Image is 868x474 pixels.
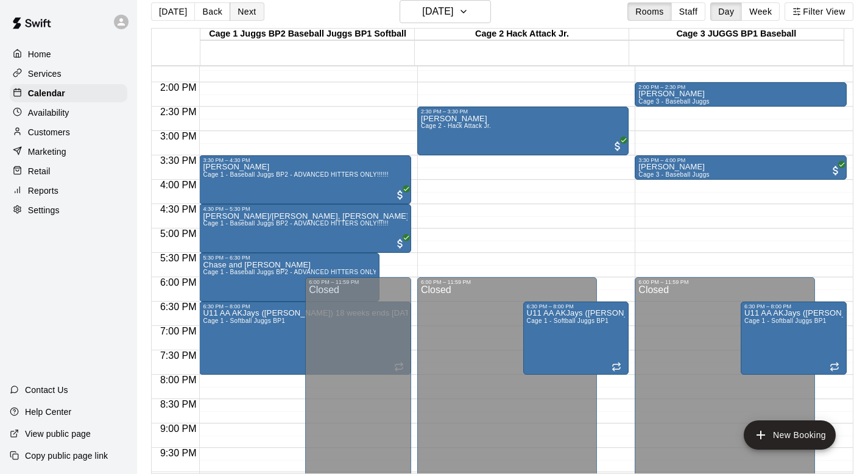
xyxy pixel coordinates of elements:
a: Home [10,45,127,63]
div: Cage 1 Juggs BP2 Baseball Juggs BP1 Softball [200,29,415,40]
span: Cage 1 - Baseball Juggs BP2 - ADVANCED HITTERS ONLY!!!!!! [203,269,388,275]
p: Settings [28,204,60,216]
div: 6:30 PM – 8:00 PM: U11 AA AKJays (Darren) 18 weeks ends March 29 [741,302,847,375]
div: 2:30 PM – 3:30 PM [421,108,625,115]
a: Customers [10,123,127,141]
div: 3:30 PM – 4:00 PM: Ryan Peyman [635,155,846,180]
span: 9:00 PM [157,423,200,434]
span: 8:30 PM [157,399,200,409]
a: Availability [10,104,127,122]
button: Back [194,2,230,21]
span: Cage 1 - Baseball Juggs BP2 - ADVANCED HITTERS ONLY!!!!!! [203,171,388,178]
a: Retail [10,162,127,180]
span: 7:00 PM [157,326,200,336]
div: 5:30 PM – 6:30 PM [203,255,375,261]
button: Day [710,2,742,21]
div: 3:30 PM – 4:30 PM: Dante Casasanta [199,155,411,204]
p: Services [28,68,62,80]
span: 8:00 PM [157,375,200,385]
button: Next [230,2,264,21]
span: 3:00 PM [157,131,200,141]
span: Recurring event [830,362,839,372]
p: Copy public page link [25,450,108,462]
button: [DATE] [151,2,195,21]
div: 4:30 PM – 5:30 PM [203,206,407,212]
p: Contact Us [25,384,68,396]
span: 5:00 PM [157,228,200,239]
div: 2:30 PM – 3:30 PM: Kian Bagnell [417,107,629,155]
a: Settings [10,201,127,219]
button: Week [741,2,780,21]
p: Help Center [25,406,71,418]
p: View public page [25,428,91,440]
div: 6:00 PM – 11:59 PM [309,279,408,285]
div: 6:00 PM – 11:59 PM [638,279,811,285]
span: Cage 2 - Hack Attack Jr. [421,122,491,129]
span: 6:00 PM [157,277,200,288]
div: 6:30 PM – 8:00 PM [203,303,407,310]
span: 5:30 PM [157,253,200,263]
span: All customers have paid [394,189,406,201]
span: Cage 3 - Baseball Juggs [638,98,710,105]
div: 3:30 PM – 4:00 PM [638,157,842,163]
span: 6:30 PM [157,302,200,312]
div: 2:00 PM – 2:30 PM [638,84,842,90]
button: Filter View [785,2,853,21]
h6: [DATE] [422,3,453,20]
div: 5:30 PM – 6:30 PM: Chase and Laja [199,253,379,302]
div: Cage 3 JUGGS BP1 Baseball [629,29,844,40]
div: 6:30 PM – 8:00 PM [527,303,626,310]
span: All customers have paid [830,164,842,177]
p: Marketing [28,146,66,158]
button: Staff [671,2,706,21]
span: 3:30 PM [157,155,200,166]
p: Customers [28,126,70,138]
a: Reports [10,182,127,200]
span: 4:00 PM [157,180,200,190]
p: Home [28,48,51,60]
div: 6:30 PM – 8:00 PM: U11 AA AKJays (Darren) 18 weeks ends March 29 [523,302,629,375]
span: All customers have paid [612,140,624,152]
span: 4:30 PM [157,204,200,214]
a: Marketing [10,143,127,161]
span: 9:30 PM [157,448,200,458]
p: Retail [28,165,51,177]
div: Cage 2 Hack Attack Jr. [415,29,629,40]
div: 6:00 PM – 11:59 PM [421,279,593,285]
span: Cage 1 - Softball Juggs BP1 [203,317,285,324]
p: Calendar [28,87,65,99]
span: Cage 1 - Softball Juggs BP1 [527,317,609,324]
a: Calendar [10,84,127,102]
span: 2:00 PM [157,82,200,93]
span: 7:30 PM [157,350,200,361]
span: 2:30 PM [157,107,200,117]
div: 4:30 PM – 5:30 PM: Ryan Aires/Micheal, Cristian Riley [199,204,411,253]
p: Reports [28,185,58,197]
span: All customers have paid [394,238,406,250]
div: 6:30 PM – 8:00 PM [744,303,843,310]
button: Rooms [627,2,671,21]
p: Availability [28,107,69,119]
span: Cage 1 - Baseball Juggs BP2 - ADVANCED HITTERS ONLY!!!!!! [203,220,388,227]
div: 2:00 PM – 2:30 PM: Francisco Bautista [635,82,846,107]
span: Cage 3 - Baseball Juggs [638,171,710,178]
span: Recurring event [612,362,621,372]
a: Services [10,65,127,83]
div: 3:30 PM – 4:30 PM [203,157,407,163]
button: add [744,420,836,450]
span: Cage 1 - Softball Juggs BP1 [744,317,827,324]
